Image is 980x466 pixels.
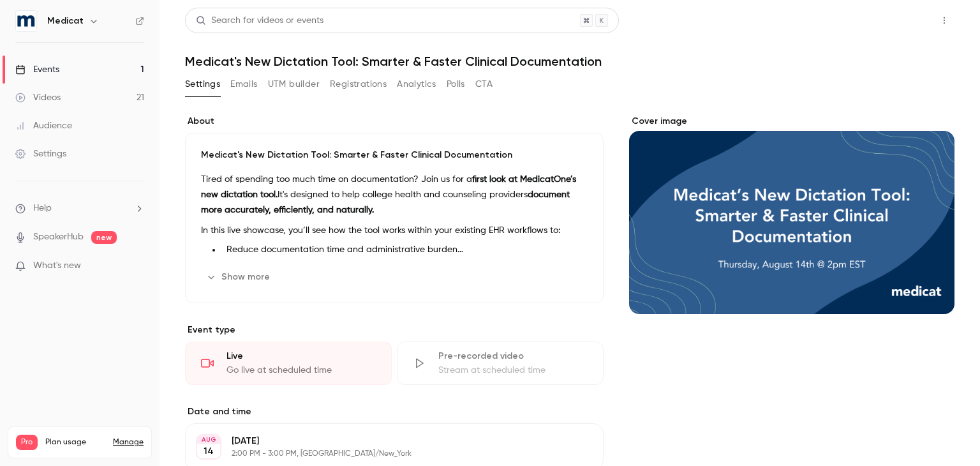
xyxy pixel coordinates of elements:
[33,259,81,273] span: What's new
[15,63,59,76] div: Events
[201,223,588,238] p: In this live showcase, you’ll see how the tool works within your existing EHR workflows to:
[15,202,144,215] li: help-dropdown-opener
[16,11,36,31] img: Medicat
[16,435,38,450] span: Pro
[226,364,376,377] div: Go live at scheduled time
[230,74,257,94] button: Emails
[873,8,924,33] button: Share
[185,405,604,418] label: Date and time
[447,74,465,94] button: Polls
[232,449,536,459] p: 2:00 PM - 3:00 PM, [GEOGRAPHIC_DATA]/New_York
[221,243,588,257] li: Reduce documentation time and administrative burden
[438,350,588,363] div: Pre-recorded video
[47,15,84,27] h6: Medicat
[438,364,588,377] div: Stream at scheduled time
[15,147,66,160] div: Settings
[204,445,214,458] p: 14
[15,119,72,132] div: Audience
[33,230,84,244] a: SpeakerHub
[185,115,604,128] label: About
[226,350,376,363] div: Live
[185,74,220,94] button: Settings
[268,74,320,94] button: UTM builder
[185,54,954,69] h1: Medicat's New Dictation Tool: Smarter & Faster Clinical Documentation
[197,435,220,444] div: AUG
[475,74,493,94] button: CTA
[201,149,588,162] p: Medicat's New Dictation Tool: Smarter & Faster Clinical Documentation
[113,437,144,447] a: Manage
[15,91,61,104] div: Videos
[91,231,117,244] span: new
[201,172,588,218] p: Tired of spending too much time on documentation? Join us for a It's designed to help college hea...
[185,324,604,336] p: Event type
[185,342,392,385] div: LiveGo live at scheduled time
[45,437,105,447] span: Plan usage
[397,74,436,94] button: Analytics
[33,202,52,215] span: Help
[397,342,604,385] div: Pre-recorded videoStream at scheduled time
[629,115,954,314] section: Cover image
[629,115,954,128] label: Cover image
[330,74,387,94] button: Registrations
[196,14,323,27] div: Search for videos or events
[201,267,278,287] button: Show more
[232,435,536,447] p: [DATE]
